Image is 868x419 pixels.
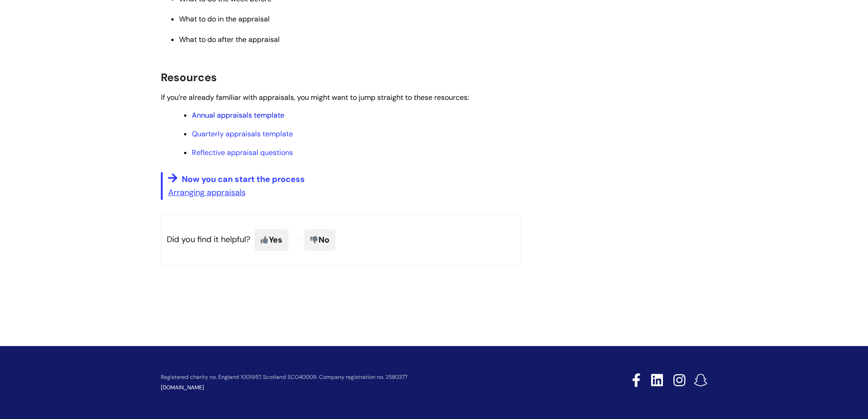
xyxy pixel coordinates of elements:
[182,174,305,185] span: Now you can start the process
[179,35,280,44] span: What to do after the appraisal
[161,374,567,380] p: Registered charity no. England 1001957, Scotland SCO40009. Company registration no. 2580377
[179,14,270,24] span: What to do in the appraisal
[161,384,204,391] a: [DOMAIN_NAME]
[192,110,284,120] a: Annual appraisals template
[255,229,288,250] span: Yes
[192,129,293,139] a: Quarterly appraisals template
[161,93,469,102] span: If you’re already familiar with appraisals, you might want to jump straight to these resources:
[168,187,246,198] a: Arranging appraisals
[161,214,521,265] p: Did you find it helpful?
[304,229,335,250] span: No
[161,70,217,84] span: Resources
[192,148,293,157] a: Reflective appraisal questions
